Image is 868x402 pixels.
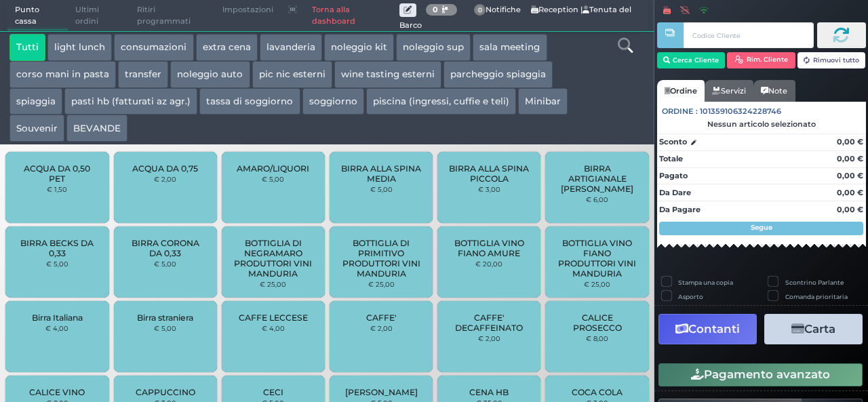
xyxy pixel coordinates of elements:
[449,238,530,258] span: BOTTIGLIA VINO FIANO AMURE
[700,106,781,117] span: 101359106324228746
[29,387,85,397] span: CALICE VINO
[334,61,441,88] button: wine tasting esterni
[764,314,863,344] button: Carta
[324,34,394,61] button: noleggio kit
[518,88,568,115] button: Minibar
[753,80,795,102] a: Note
[9,88,62,115] button: spiaggia
[658,314,757,344] button: Contanti
[345,387,418,397] span: [PERSON_NAME]
[9,115,64,142] button: Souvenir
[657,119,866,129] div: Nessun articolo selezionato
[196,34,258,61] button: extra cena
[233,238,314,279] span: BOTTIGLIA DI NEGRAMARO PRODUTTORI VINI MANDURIA
[263,387,283,397] span: CECI
[46,260,68,268] small: € 5,00
[237,163,309,174] span: AMARO/LIQUORI
[239,313,308,323] span: CAFFE LECCESE
[478,334,500,342] small: € 2,00
[130,1,215,31] span: Ritiri programmati
[469,387,509,397] span: CENA HB
[118,61,168,88] button: transfer
[68,1,130,31] span: Ultimi ordini
[136,387,195,397] span: CAPPUCCINO
[47,185,67,193] small: € 1,50
[137,313,193,323] span: Birra straniera
[727,52,795,68] button: Rim. Cliente
[132,163,198,174] span: ACQUA DA 0,75
[47,34,112,61] button: light lunch
[9,34,45,61] button: Tutti
[586,334,608,342] small: € 8,00
[154,260,176,268] small: € 5,00
[659,188,691,197] strong: Da Dare
[368,280,395,288] small: € 25,00
[366,313,397,323] span: CAFFE'
[659,205,701,214] strong: Da Pagare
[657,52,726,68] button: Cerca Cliente
[341,163,422,184] span: BIRRA ALLA SPINA MEDIA
[45,324,68,332] small: € 4,00
[684,22,813,48] input: Codice Cliente
[262,175,284,183] small: € 5,00
[659,136,687,148] strong: Sconto
[215,1,281,20] span: Impostazioni
[449,163,530,184] span: BIRRA ALLA SPINA PICCOLA
[557,238,637,279] span: BOTTIGLIA VINO FIANO PRODUTTORI VINI MANDURIA
[17,163,98,184] span: ACQUA DA 0,50 PET
[66,115,127,142] button: BEVANDE
[302,88,364,115] button: soggiorno
[837,188,863,197] strong: 0,00 €
[657,80,705,102] a: Ordine
[678,278,733,287] label: Stampa una copia
[659,171,688,180] strong: Pagato
[474,4,486,16] span: 0
[705,80,753,102] a: Servizi
[154,324,176,332] small: € 5,00
[433,5,438,14] b: 0
[473,34,547,61] button: sala meeting
[557,163,637,194] span: BIRRA ARTIGIANALE [PERSON_NAME]
[154,175,176,183] small: € 2,00
[260,280,286,288] small: € 25,00
[837,137,863,146] strong: 0,00 €
[9,61,116,88] button: corso mani in pasta
[370,185,393,193] small: € 5,00
[751,223,772,232] strong: Segue
[659,154,683,163] strong: Totale
[32,313,83,323] span: Birra Italiana
[662,106,698,117] span: Ordine :
[658,363,863,386] button: Pagamento avanzato
[366,88,516,115] button: piscina (ingressi, cuffie e teli)
[7,1,68,31] span: Punto cassa
[797,52,866,68] button: Rimuovi tutto
[586,195,608,203] small: € 6,00
[260,34,322,61] button: lavanderia
[785,278,844,287] label: Scontrino Parlante
[443,61,553,88] button: parcheggio spiaggia
[17,238,98,258] span: BIRRA BECKS DA 0,33
[449,313,530,333] span: CAFFE' DECAFFEINATO
[64,88,197,115] button: pasti hb (fatturati az agr.)
[170,61,250,88] button: noleggio auto
[785,292,848,301] label: Comanda prioritaria
[252,61,332,88] button: pic nic esterni
[199,88,300,115] button: tassa di soggiorno
[125,238,205,258] span: BIRRA CORONA DA 0,33
[304,1,399,31] a: Torna alla dashboard
[341,238,422,279] span: BOTTIGLIA DI PRIMITIVO PRODUTTORI VINI MANDURIA
[114,34,193,61] button: consumazioni
[678,292,703,301] label: Asporto
[584,280,610,288] small: € 25,00
[475,260,502,268] small: € 20,00
[557,313,637,333] span: CALICE PROSECCO
[478,185,500,193] small: € 3,00
[370,324,393,332] small: € 2,00
[837,205,863,214] strong: 0,00 €
[262,324,285,332] small: € 4,00
[572,387,623,397] span: COCA COLA
[396,34,471,61] button: noleggio sup
[837,154,863,163] strong: 0,00 €
[837,171,863,180] strong: 0,00 €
